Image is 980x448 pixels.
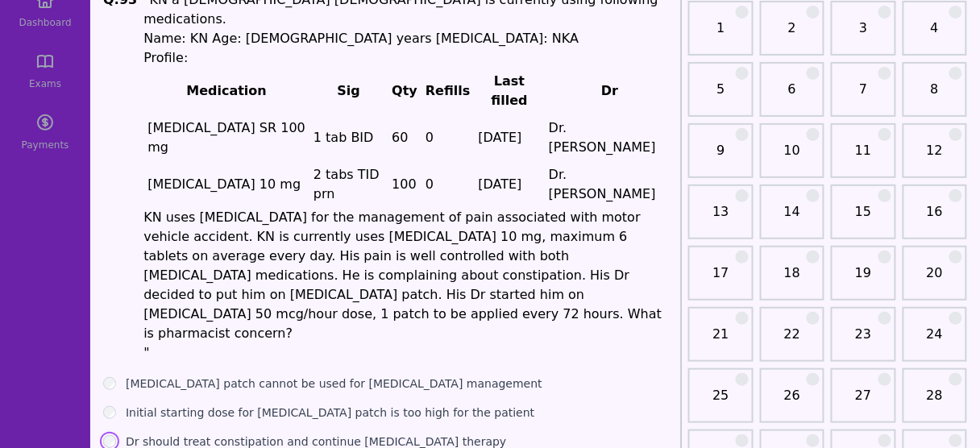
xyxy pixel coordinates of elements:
[693,19,748,51] a: 1
[765,19,820,51] a: 2
[836,386,891,418] a: 27
[388,68,421,114] th: Qty
[693,141,748,173] a: 9
[907,202,962,234] a: 16
[421,68,475,114] th: Refills
[693,80,748,112] a: 5
[907,141,962,173] a: 12
[143,68,309,114] th: Medication
[388,161,421,208] td: 100
[836,141,891,173] a: 11
[907,386,962,418] a: 28
[765,263,820,296] a: 18
[475,114,545,161] td: [DATE]
[309,161,388,208] td: 2 tabs TID prn
[765,202,820,234] a: 14
[836,325,891,357] a: 23
[693,386,748,418] a: 25
[693,263,748,296] a: 17
[693,202,748,234] a: 13
[765,141,820,173] a: 10
[907,80,962,112] a: 8
[765,80,820,112] a: 6
[309,114,388,161] td: 1 tab BID
[765,386,820,418] a: 26
[421,114,475,161] td: 0
[836,80,891,112] a: 7
[907,19,962,51] a: 4
[907,263,962,296] a: 20
[545,68,675,114] th: Dr
[765,325,820,357] a: 22
[143,29,675,48] p: Name: KN Age: [DEMOGRAPHIC_DATA] years [MEDICAL_DATA]: NKA
[126,404,534,421] label: Initial starting dose for [MEDICAL_DATA] patch is too high for the patient
[388,114,421,161] td: 60
[475,161,545,208] td: [DATE]
[545,114,675,161] td: Dr. [PERSON_NAME]
[475,68,545,114] th: Last filled
[836,263,891,296] a: 19
[421,161,475,208] td: 0
[907,325,962,357] a: 24
[545,161,675,208] td: Dr. [PERSON_NAME]
[836,19,891,51] a: 3
[143,161,309,208] td: [MEDICAL_DATA] 10 mg
[693,325,748,357] a: 21
[126,375,542,392] label: [MEDICAL_DATA] patch cannot be used for [MEDICAL_DATA] management
[836,202,891,234] a: 15
[309,68,388,114] th: Sig
[143,114,309,161] td: [MEDICAL_DATA] SR 100 mg
[143,208,675,343] p: KN uses [MEDICAL_DATA] for the management of pain associated with motor vehicle accident. KN is c...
